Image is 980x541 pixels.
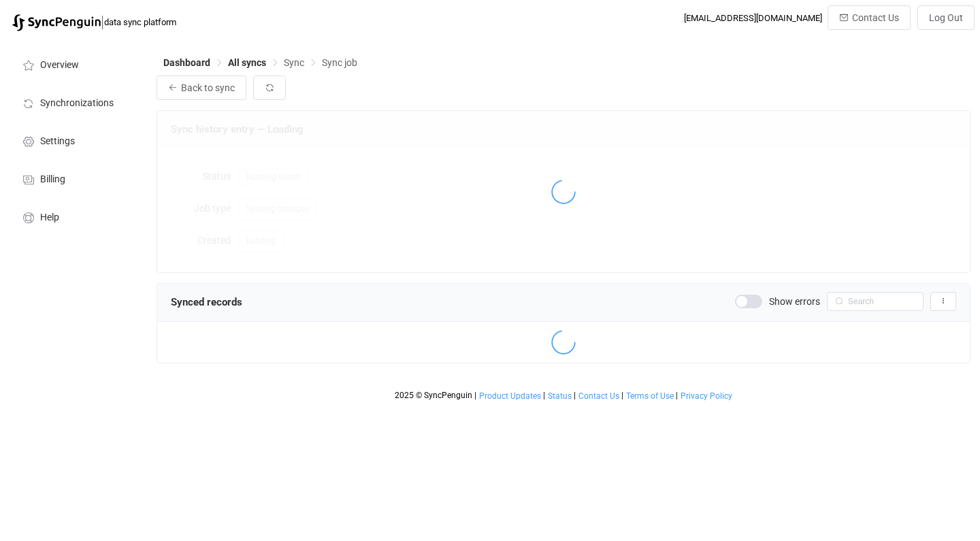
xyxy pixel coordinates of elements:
[548,391,572,401] span: Status
[625,391,674,401] a: Terms of Use
[578,391,619,401] span: Contact Us
[769,297,820,306] span: Show errors
[574,391,576,400] span: |
[479,391,541,401] span: Product Updates
[101,12,104,31] span: |
[171,296,242,308] span: Synced records
[12,14,101,31] img: syncpenguin.svg
[7,121,143,159] a: Settings
[852,12,899,23] span: Contact Us
[7,197,143,235] a: Help
[684,13,822,23] div: [EMAIL_ADDRESS][DOMAIN_NAME]
[228,57,266,68] span: All syncs
[181,82,235,93] span: Back to sync
[40,60,79,71] span: Overview
[12,12,176,31] a: |data sync platform
[681,391,732,401] span: Privacy Policy
[917,5,975,30] button: Log Out
[621,391,623,400] span: |
[7,45,143,83] a: Overview
[40,136,75,147] span: Settings
[40,174,65,185] span: Billing
[322,57,357,68] span: Sync job
[547,391,572,401] a: Status
[543,391,545,400] span: |
[827,292,924,311] input: Search
[929,12,963,23] span: Log Out
[676,391,678,400] span: |
[7,83,143,121] a: Synchronizations
[104,17,176,27] span: data sync platform
[474,391,476,400] span: |
[40,98,114,109] span: Synchronizations
[7,159,143,197] a: Billing
[578,391,620,401] a: Contact Us
[163,58,357,67] div: Breadcrumb
[157,76,246,100] button: Back to sync
[680,391,733,401] a: Privacy Policy
[478,391,542,401] a: Product Updates
[395,391,472,400] span: 2025 © SyncPenguin
[284,57,304,68] span: Sync
[163,57,210,68] span: Dashboard
[626,391,674,401] span: Terms of Use
[40,212,59,223] span: Help
[828,5,911,30] button: Contact Us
